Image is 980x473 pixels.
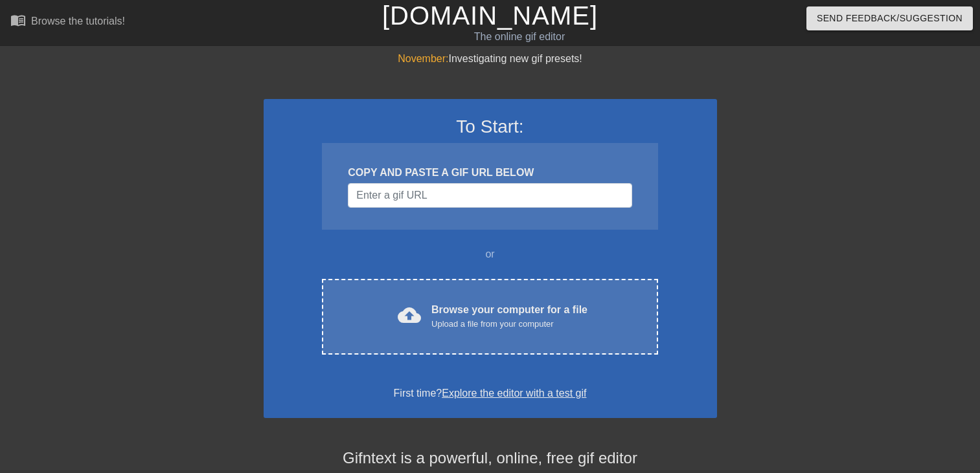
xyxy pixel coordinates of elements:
[348,165,632,181] div: COPY AND PASTE A GIF URL BELOW
[280,116,700,138] h3: To Start:
[398,303,421,327] span: cloud_upload
[442,388,586,399] a: Explore the editor with a test gif
[333,29,705,45] div: The online gif editor
[10,12,125,32] a: Browse the tutorials!
[398,53,448,64] span: November:
[31,16,125,27] div: Browse the tutorials!
[280,386,700,401] div: First time?
[264,51,717,67] div: Investigating new gif presets!
[348,183,632,208] input: Username
[431,302,587,331] div: Browse your computer for a file
[382,1,598,30] a: [DOMAIN_NAME]
[431,318,587,331] div: Upload a file from your computer
[10,12,26,28] span: menu_book
[806,6,973,30] button: Send Feedback/Suggestion
[817,10,963,27] span: Send Feedback/Suggestion
[297,247,683,262] div: or
[264,449,717,468] h4: Gifntext is a powerful, online, free gif editor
